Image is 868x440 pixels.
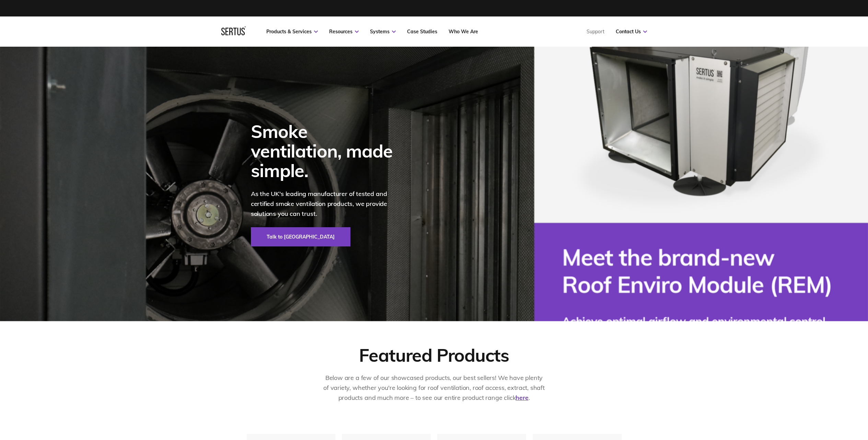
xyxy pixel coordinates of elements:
[266,28,318,35] a: Products & Services
[449,28,478,35] a: Who We Are
[616,28,647,35] a: Contact Us
[251,227,350,246] a: Talk to [GEOGRAPHIC_DATA]
[323,373,546,403] p: Below are a few of our showcased products, our best sellers! We have plenty of variety, whether y...
[359,344,509,366] div: Featured Products
[407,28,437,35] a: Case Studies
[251,121,402,181] div: Smoke ventilation, made simple.
[329,28,359,35] a: Resources
[370,28,396,35] a: Systems
[516,394,528,402] a: here
[587,28,604,35] a: Support
[251,189,402,219] p: As the UK's leading manufacturer of tested and certified smoke ventilation products, we provide s...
